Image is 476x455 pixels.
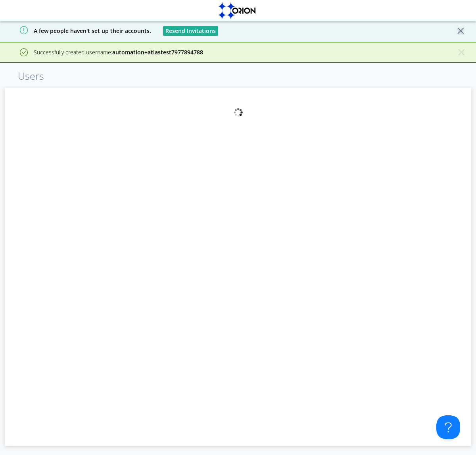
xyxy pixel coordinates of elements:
[163,26,218,36] button: Resend Invitations
[6,27,151,35] span: A few people haven't set up their accounts.
[112,48,203,56] strong: automation+atlastest7977894788
[436,415,460,439] iframe: Toggle Customer Support
[34,48,203,56] span: Successfully created username:
[233,108,243,117] img: spin.svg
